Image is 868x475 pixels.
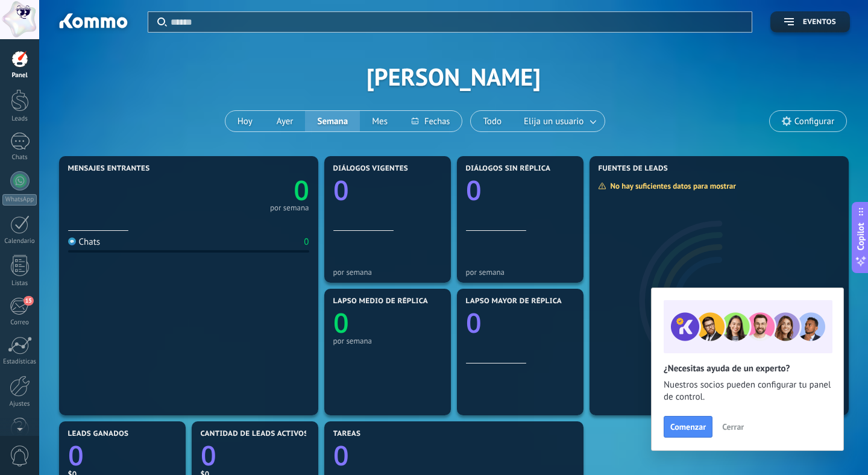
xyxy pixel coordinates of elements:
[2,358,37,366] div: Estadísticas
[514,111,605,131] button: Elija un usuario
[24,296,34,306] span: 15
[333,437,349,474] text: 0
[333,172,349,209] text: 0
[68,430,129,438] span: Leads ganados
[189,172,309,209] a: 0
[717,418,749,436] button: Cerrar
[225,111,265,131] button: Hoy
[466,304,482,341] text: 0
[794,116,834,127] span: Configurar
[466,297,562,306] span: Lapso mayor de réplica
[599,165,668,173] span: Fuentes de leads
[305,111,360,131] button: Semana
[294,172,309,209] text: 0
[201,437,216,474] text: 0
[598,181,744,191] div: No hay suficientes datos para mostrar
[466,165,551,173] span: Diálogos sin réplica
[664,363,831,374] h2: ¿Necesitas ayuda de un experto?
[333,165,409,173] span: Diálogos vigentes
[2,115,37,123] div: Leads
[466,172,482,209] text: 0
[471,111,514,131] button: Todo
[2,319,37,327] div: Correo
[68,237,76,245] img: Chats
[2,280,37,288] div: Listas
[664,379,831,403] span: Nuestros socios pueden configurar tu panel de control.
[803,18,836,27] span: Eventos
[722,423,744,431] span: Cerrar
[68,437,177,474] a: 0
[68,165,150,173] span: Mensajes entrantes
[2,194,37,206] div: WhatsApp
[2,237,37,245] div: Calendario
[201,430,309,438] span: Cantidad de leads activos
[333,437,574,474] a: 0
[333,336,442,345] div: por semana
[270,205,309,211] div: por semana
[304,236,309,248] div: 0
[201,437,309,474] a: 0
[360,111,400,131] button: Mes
[855,223,867,251] span: Copilot
[2,72,37,80] div: Panel
[333,430,361,438] span: Tareas
[68,437,84,474] text: 0
[770,11,850,33] button: Eventos
[2,154,37,162] div: Chats
[521,113,586,130] span: Elija un usuario
[466,268,574,277] div: por semana
[2,400,37,408] div: Ajustes
[333,304,349,341] text: 0
[670,423,706,431] span: Comenzar
[664,416,712,438] button: Comenzar
[333,268,442,277] div: por semana
[333,297,429,306] span: Lapso medio de réplica
[68,236,101,248] div: Chats
[265,111,306,131] button: Ayer
[400,111,462,131] button: Fechas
